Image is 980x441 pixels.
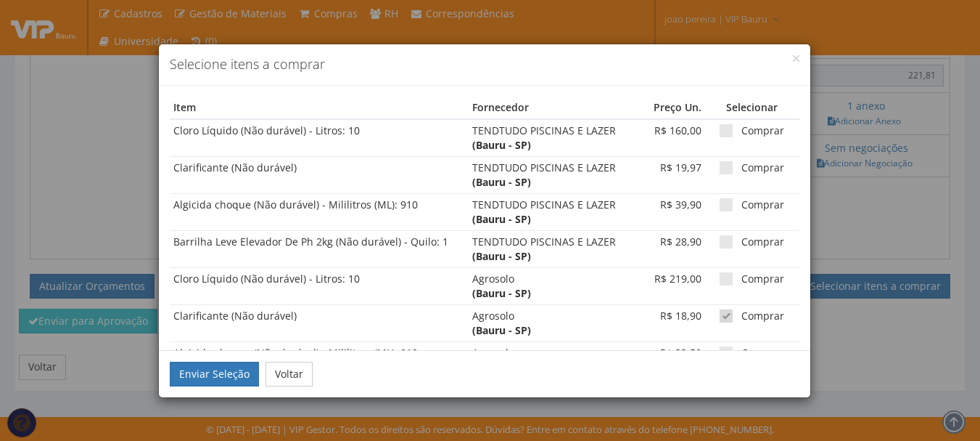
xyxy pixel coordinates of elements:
[720,124,784,138] label: Comprar
[170,362,259,387] button: Enviar Seleção
[469,230,626,267] td: TENDTUDO PISCINAS E LAZER
[472,249,531,263] strong: (Bauru - SP)
[170,230,469,267] td: Barrilha Leve Elevador De Ph 2kg (Não durável) - Quilo: 1
[469,193,626,230] td: TENDTUDO PISCINAS E LAZER
[626,97,705,119] th: Preço Un.
[469,97,626,119] th: Fornecedor
[265,362,313,387] button: Voltar
[170,341,469,379] td: Algicida choque (Não durável) - Mililitros (ML): 910
[720,161,784,175] label: Comprar
[472,323,531,337] strong: (Bauru - SP)
[170,193,469,230] td: Algicida choque (Não durável) - Mililitros (ML): 910
[170,267,469,304] td: Cloro Líquido (Não durável) - Litros: 10
[626,119,705,156] td: R$ 160,00
[469,304,626,341] td: Agrosolo
[720,309,784,323] label: Comprar
[626,304,705,341] td: R$ 18,90
[472,212,531,226] strong: (Bauru - SP)
[170,119,469,156] td: Cloro Líquido (Não durável) - Litros: 10
[469,267,626,304] td: Agrosolo
[472,138,531,152] strong: (Bauru - SP)
[626,156,705,193] td: R$ 19,97
[170,304,469,341] td: Clarificante (Não durável)
[626,230,705,267] td: R$ 28,90
[626,341,705,379] td: R$ 33,50
[626,267,705,304] td: R$ 219,00
[170,97,469,119] th: Item
[170,55,799,74] h4: Selecione itens a comprar
[469,341,626,379] td: Agrosolo
[720,198,784,212] label: Comprar
[472,175,531,189] strong: (Bauru - SP)
[472,286,531,300] strong: (Bauru - SP)
[469,156,626,193] td: TENDTUDO PISCINAS E LAZER
[626,193,705,230] td: R$ 39,90
[170,156,469,193] td: Clarificante (Não durável)
[469,119,626,156] td: TENDTUDO PISCINAS E LAZER
[793,55,799,62] button: Close
[720,272,784,286] label: Comprar
[705,97,799,119] th: Selecionar
[720,346,784,360] label: Comprar
[720,235,784,249] label: Comprar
